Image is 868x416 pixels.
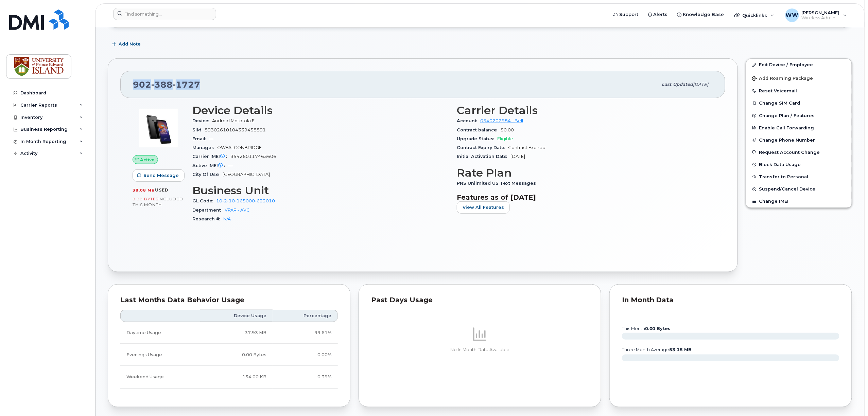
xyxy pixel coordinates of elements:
[108,38,146,50] button: Add Note
[216,198,275,203] a: 10-2-10-165000-622010
[225,207,250,213] a: VPAR - AVC
[463,204,504,211] span: View All Features
[746,85,852,97] button: Reset Voicemail
[192,172,223,177] span: City Of Use
[133,197,158,201] span: 0.00 Bytes
[120,366,338,388] tr: Friday from 6:00pm to Monday 8:00am
[746,71,852,85] button: Add Roaming Package
[619,11,638,18] span: Support
[683,11,724,18] span: Knowledge Base
[200,344,273,366] td: 0.00 Bytes
[609,8,643,21] a: Support
[746,110,852,122] button: Change Plan / Features
[457,136,497,141] span: Upgrade Status
[746,59,852,71] a: Edit Device / Employee
[133,79,200,90] span: 902
[759,125,814,130] span: Enable Call Forwarding
[457,167,713,179] h3: Rate Plan
[223,172,270,177] span: [GEOGRAPHIC_DATA]
[786,11,799,19] span: WW
[143,172,179,179] span: Send Message
[273,344,338,366] td: 0.00%
[730,8,779,22] div: Quicklinks
[140,157,155,163] span: Active
[371,347,589,353] p: No In Month Data Available
[192,198,216,203] span: GL Code
[643,8,673,21] a: Alerts
[192,104,449,116] h3: Device Details
[743,13,767,18] span: Quicklinks
[654,11,668,18] span: Alerts
[192,136,209,141] span: Email
[120,366,200,388] td: Weekend Usage
[802,15,840,21] span: Wireless Admin
[746,183,852,195] button: Suspend/Cancel Device
[693,82,709,87] span: [DATE]
[457,193,713,201] h3: Features as of [DATE]
[622,326,671,331] text: this month
[746,134,852,146] button: Change Phone Number
[457,118,480,123] span: Account
[133,169,185,182] button: Send Message
[120,344,200,366] td: Evenings Usage
[119,41,141,47] span: Add Note
[480,118,523,123] a: 0540202984 - Bell
[192,145,217,150] span: Manager
[192,154,230,159] span: Carrier IMEI
[457,201,510,214] button: View All Features
[673,8,729,21] a: Knowledge Base
[371,297,589,304] div: Past Days Usage
[192,127,205,132] span: SIM
[645,326,671,331] tspan: 0.00 Bytes
[508,145,545,150] span: Contract Expired
[173,79,200,90] span: 1727
[510,154,525,159] span: [DATE]
[759,187,816,192] span: Suspend/Cancel Device
[138,108,179,148] img: image20231002-3703462-nvar5v.jpeg
[217,145,262,150] span: OWFALCONBRIDGE
[457,104,713,116] h3: Carrier Details
[228,163,233,168] span: —
[746,171,852,183] button: Transfer to Personal
[501,127,514,132] span: $0.00
[120,322,200,344] td: Daytime Usage
[205,127,266,132] span: 89302610104339458891
[212,118,255,123] span: Android Motorola E
[192,163,228,168] span: Active IMEI
[200,322,273,344] td: 37.93 MB
[192,207,225,213] span: Department
[273,322,338,344] td: 99.61%
[151,79,173,90] span: 388
[746,159,852,171] button: Block Data Usage
[200,366,273,388] td: 154.00 KB
[622,347,692,352] text: three month average
[230,154,276,159] span: 354260117463606
[133,188,155,193] span: 38.08 MB
[223,216,231,221] a: N/A
[457,154,510,159] span: Initial Activation Date
[457,181,540,186] span: PNS Unlimited US Text Messages
[759,113,815,118] span: Change Plan / Features
[746,97,852,109] button: Change SIM Card
[622,297,839,304] div: In Month Data
[746,146,852,159] button: Request Account Change
[120,344,338,366] tr: Weekdays from 6:00pm to 8:00am
[746,195,852,207] button: Change IMEI
[497,136,513,141] span: Eligible
[192,216,223,221] span: Research #
[662,82,693,87] span: Last updated
[155,187,169,193] span: used
[781,8,852,22] div: Wendy Weeks
[113,8,216,20] input: Find something...
[670,347,692,352] tspan: 53.15 MB
[457,145,508,150] span: Contract Expiry Date
[457,127,501,132] span: Contract balance
[192,118,212,123] span: Device
[752,76,813,82] span: Add Roaming Package
[273,366,338,388] td: 0.39%
[802,10,840,15] span: [PERSON_NAME]
[209,136,213,141] span: —
[273,310,338,322] th: Percentage
[120,297,338,304] div: Last Months Data Behavior Usage
[746,122,852,134] button: Enable Call Forwarding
